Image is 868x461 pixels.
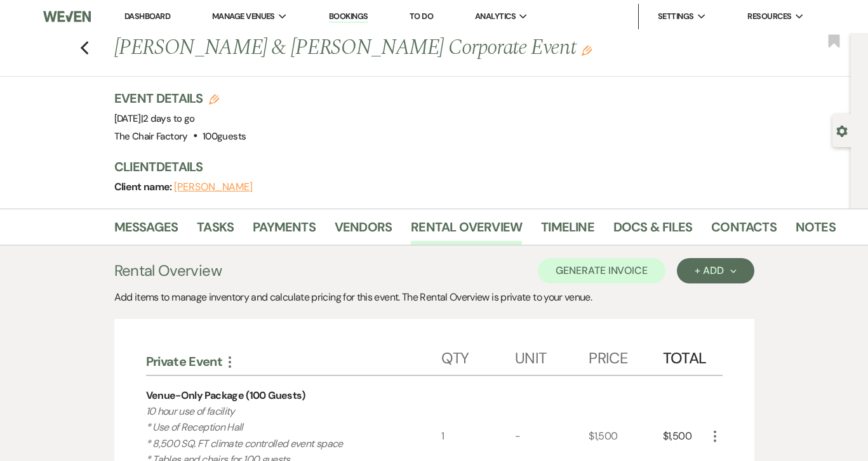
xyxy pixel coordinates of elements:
a: Rental Overview [411,217,522,245]
button: Edit [582,44,592,56]
div: + Add [695,266,736,276]
span: Resources [747,10,791,23]
div: Qty [441,337,515,375]
a: Dashboard [124,11,170,22]
div: Price [589,337,662,375]
div: Unit [515,337,589,375]
button: [PERSON_NAME] [174,182,253,192]
a: Contacts [711,217,777,245]
span: 100 guests [203,130,246,143]
a: Docs & Files [613,217,692,245]
div: Private Event [146,353,441,370]
div: Add items to manage inventory and calculate pricing for this event. The Rental Overview is privat... [114,290,754,305]
h1: [PERSON_NAME] & [PERSON_NAME] Corporate Event [114,33,683,63]
a: Notes [796,217,836,245]
span: Analytics [475,10,516,23]
img: Weven Logo [43,3,91,30]
h3: Client Details [114,158,825,176]
a: Timeline [541,217,594,245]
span: Settings [658,10,694,23]
span: [DATE] [114,112,195,125]
a: Vendors [335,217,392,245]
h3: Rental Overview [114,259,222,282]
button: Generate Invoice [538,258,665,283]
a: Tasks [197,217,234,245]
h3: Event Details [114,89,246,107]
span: Manage Venues [212,10,275,23]
div: Venue-Only Package (100 Guests) [146,388,305,403]
span: 2 days to go [143,112,194,125]
a: Payments [253,217,316,245]
a: To Do [410,11,433,22]
button: + Add [677,258,754,283]
span: | [141,112,195,125]
button: Open lead details [836,124,848,136]
a: Messages [114,217,178,245]
div: Total [663,337,707,375]
a: Bookings [329,11,368,23]
span: The Chair Factory [114,130,188,143]
span: Client name: [114,180,175,193]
